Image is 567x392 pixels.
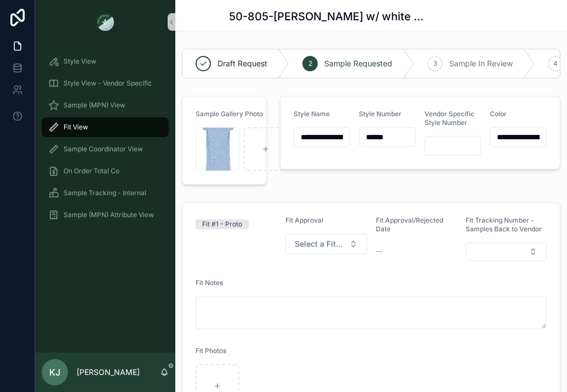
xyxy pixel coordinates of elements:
[42,52,169,71] a: Style View
[42,139,169,159] a: Sample Coordinator View
[308,59,312,68] span: 2
[466,242,547,261] button: Select Button
[466,216,542,233] span: Fit Tracking Number - Samples Back to Vendor
[202,219,242,229] div: Fit #1 - Proto
[376,246,382,257] span: --
[196,279,223,287] span: Fit Notes
[425,110,474,127] span: Vendor Specific Style Number
[64,101,125,110] span: Sample (MPN) View
[64,57,96,66] span: Style View
[196,346,226,355] span: Fit Photos
[64,167,119,175] span: On Order Total Co
[490,110,507,118] span: Color
[42,205,169,225] a: Sample (MPN) Attribute View
[359,110,402,118] span: Style Number
[64,211,154,219] span: Sample (MPN) Attribute View
[42,117,169,137] a: Fit View
[376,216,443,233] span: Fit Approval/Rejected Date
[42,73,169,93] a: Style View - Vendor Specific
[42,183,169,203] a: Sample Tracking - Internal
[77,367,140,378] p: [PERSON_NAME]
[64,79,152,88] span: Style View - Vendor Specific
[64,189,146,197] span: Sample Tracking - Internal
[64,123,88,132] span: Fit View
[35,44,175,239] div: scrollable content
[96,13,114,31] img: App logo
[64,145,143,154] span: Sample Coordinator View
[229,9,431,24] h1: 50-805-[PERSON_NAME] w/ white whipstitch - Fit #1 - Proto
[285,234,366,254] button: Select Button
[294,110,330,118] span: Style Name
[42,161,169,181] a: On Order Total Co
[295,238,344,249] span: Select a Fit Approval
[433,59,437,68] span: 3
[217,58,267,69] span: Draft Request
[196,110,263,118] span: Sample Gallery Photo
[324,58,392,69] span: Sample Requested
[42,95,169,115] a: Sample (MPN) View
[449,58,513,69] span: Sample In Review
[49,366,60,379] span: KJ
[285,216,323,224] span: Fit Approval
[553,59,558,68] span: 4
